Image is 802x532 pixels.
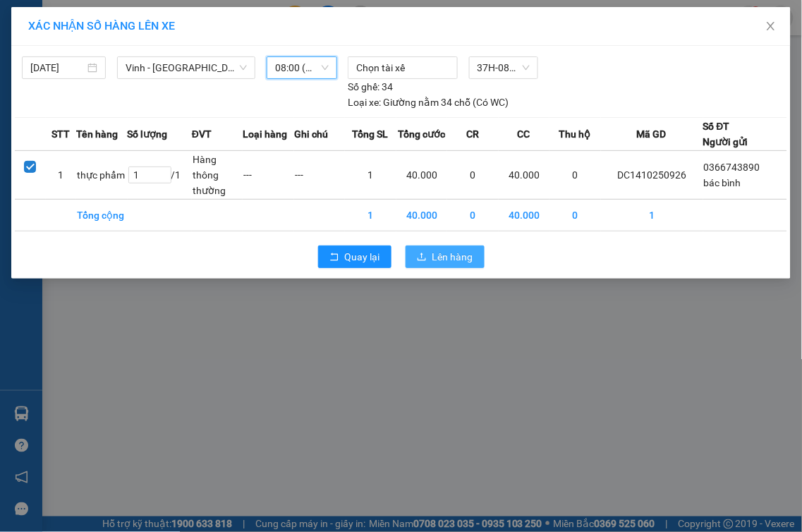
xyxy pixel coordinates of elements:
span: close [765,20,777,32]
td: 0 [549,151,601,200]
span: Tổng SL [353,126,389,142]
td: 40.000 [396,200,448,231]
td: 0 [549,200,601,231]
td: 1 [46,151,77,200]
span: Tổng cước [398,126,445,142]
button: rollbackQuay lại [318,246,391,268]
span: Loại hàng [243,126,287,142]
td: --- [294,151,346,200]
span: Vinh - Hà Nội ( Hàng hóa ) [126,57,247,78]
td: 0 [447,200,499,231]
span: CR [466,126,479,142]
span: rollback [329,252,339,263]
span: Lên hàng [432,249,473,265]
span: 37H-086.12 [478,57,530,78]
span: Số ghế: [348,79,379,95]
span: 08:00 (TC) - 37H-086.12 [275,57,329,78]
span: Tên hàng [76,126,118,142]
td: thực phẩm [76,151,128,200]
span: 0366743890 [704,162,760,173]
td: 0 [447,151,499,200]
td: --- [243,151,294,200]
input: 14/10/2025 [30,60,85,75]
span: Ghi chú [294,126,328,142]
td: DC1410250926 [601,151,703,200]
td: 1 [601,200,703,231]
span: XÁC NHẬN SỐ HÀNG LÊN XE [28,19,175,32]
td: 40.000 [499,151,550,200]
span: Thu hộ [559,126,591,142]
td: 40.000 [396,151,448,200]
span: CC [518,126,530,142]
span: Loại xe: [348,95,381,110]
div: 34 [348,79,393,95]
span: ĐVT [192,126,212,142]
td: 1 [345,151,396,200]
button: uploadLên hàng [406,246,485,268]
span: Mã GD [637,126,667,142]
button: Close [751,7,791,47]
span: Quay lại [345,249,380,265]
td: / 1 [128,151,192,200]
span: Số lượng [128,126,168,142]
span: down [239,64,248,72]
div: Giường nằm 34 chỗ (Có WC) [348,95,509,110]
span: STT [51,126,70,142]
td: 1 [345,200,396,231]
span: upload [417,252,427,263]
div: Số ĐT Người gửi [703,119,748,150]
td: Tổng cộng [76,200,128,231]
span: bác bình [704,177,741,188]
td: 40.000 [499,200,550,231]
td: Hàng thông thường [192,151,243,200]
